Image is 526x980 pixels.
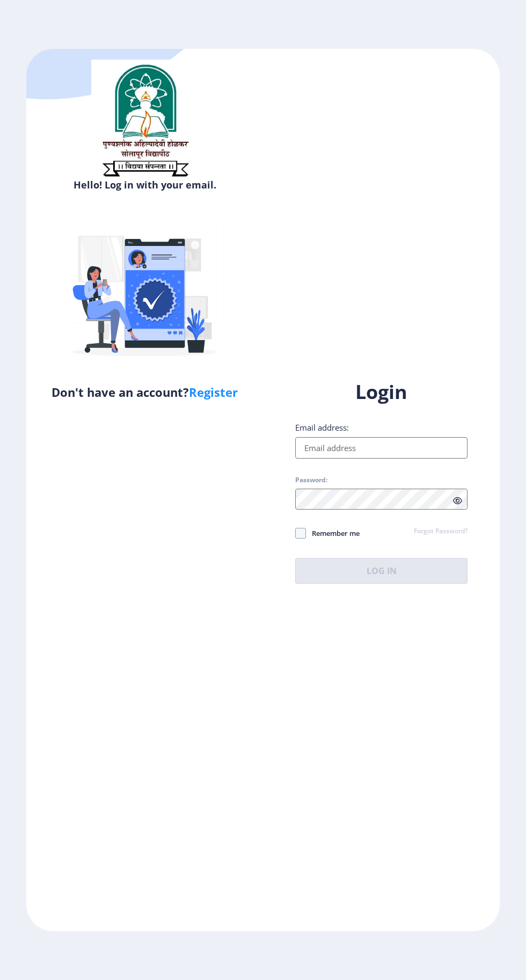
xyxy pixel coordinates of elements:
input: Email address [295,437,467,459]
img: sulogo.png [91,60,199,181]
img: Verified-rafiki.svg [51,195,239,383]
button: Log In [295,558,467,584]
a: Forgot Password? [414,527,467,536]
label: Password: [295,476,327,484]
h1: Login [295,379,467,405]
h5: Don't have an account? [34,383,255,401]
a: Register [189,384,238,400]
label: Email address: [295,422,349,433]
h6: Hello! Log in with your email. [34,178,255,191]
span: Remember me [306,527,360,540]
